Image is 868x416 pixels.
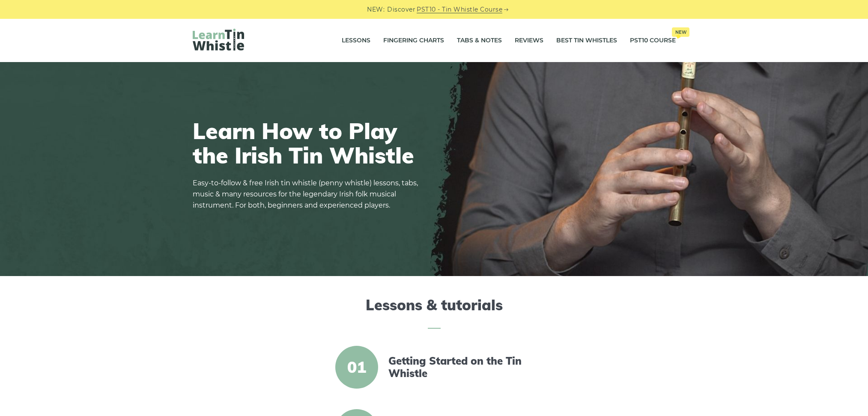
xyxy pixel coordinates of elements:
[672,27,689,37] span: New
[193,178,424,211] p: Easy-to-follow & free Irish tin whistle (penny whistle) lessons, tabs, music & many resources for...
[556,30,617,51] a: Best Tin Whistles
[388,355,536,380] a: Getting Started on the Tin Whistle
[193,29,244,51] img: LearnTinWhistle.com
[193,297,676,329] h2: Lessons & tutorials
[630,30,676,51] a: PST10 CourseNew
[383,30,444,51] a: Fingering Charts
[515,30,543,51] a: Reviews
[342,30,370,51] a: Lessons
[193,119,424,167] h1: Learn How to Play the Irish Tin Whistle
[335,346,378,389] span: 01
[457,30,502,51] a: Tabs & Notes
